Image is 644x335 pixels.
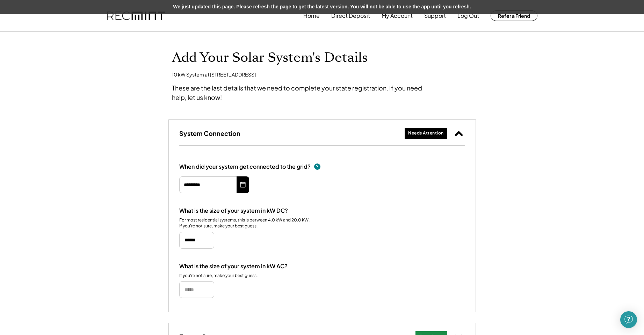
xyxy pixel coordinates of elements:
[172,71,256,78] div: 10 kW System at [STREET_ADDRESS]
[172,83,434,102] div: These are the last details that we need to complete your state registration. If you need help, le...
[179,263,288,270] div: What is the size of your system in kW AC?
[172,50,472,66] h1: Add Your Solar System's Details
[382,9,413,23] button: My Account
[457,9,479,23] button: Log Out
[179,163,311,170] div: When did your system get connected to the grid?
[179,217,310,229] div: For most residential systems, this is between 4.0 kW and 20.0 kW. If you're not sure, make your b...
[424,9,446,23] button: Support
[620,311,637,328] div: Open Intercom Messenger
[107,12,165,20] img: recmint-logotype%403x.png
[179,207,288,214] div: What is the size of your system in kW DC?
[179,273,258,279] div: If you're not sure, make your best guess.
[303,9,320,23] button: Home
[331,9,370,23] button: Direct Deposit
[491,10,537,21] button: Refer a Friend
[408,130,444,136] div: Needs Attention
[179,129,240,137] h3: System Connection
